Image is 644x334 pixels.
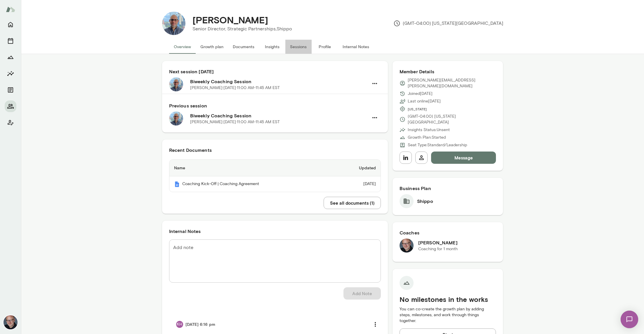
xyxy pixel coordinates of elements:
[431,152,496,164] button: Message
[162,12,185,35] img: Neil Patel
[190,78,369,85] h6: Biweekly Coaching Session
[169,102,381,109] h6: Previous session
[5,51,16,63] button: Growth Plan
[4,315,18,329] img: Nick Gould
[5,68,16,79] button: Insights
[408,135,446,140] p: Growth Plan: Started
[190,112,369,119] h6: Biweekly Coaching Session
[408,91,433,97] p: Joined [DATE]
[169,160,335,176] th: Name
[408,127,450,133] p: Insights Status: Unsent
[408,107,427,111] span: [US_STATE]
[5,19,16,30] button: Home
[408,77,496,89] p: [PERSON_NAME][EMAIL_ADDRESS][PERSON_NAME][DOMAIN_NAME]
[174,181,180,187] img: Mento
[400,239,414,253] img: Nick Gould
[408,114,496,125] p: (GMT-04:00) [US_STATE][GEOGRAPHIC_DATA]
[190,119,280,125] p: [PERSON_NAME] · [DATE] · 11:00 AM-11:45 AM EST
[418,246,458,252] p: Coaching for 1 month
[312,40,338,54] button: Profile
[169,228,381,235] h6: Internal Notes
[192,25,292,32] p: Senior Director, Strategic Partnerships, Shippo
[417,198,433,205] h6: Shippo
[338,40,374,54] button: Internal Notes
[418,239,458,246] h6: [PERSON_NAME]
[228,40,259,54] button: Documents
[5,117,16,128] button: Client app
[190,85,280,91] p: [PERSON_NAME] · [DATE] · 11:00 AM-11:45 AM EST
[196,40,228,54] button: Growth plan
[6,4,15,15] img: Mento
[169,40,196,54] button: Overview
[5,84,16,96] button: Documents
[176,321,183,328] div: KH
[324,197,381,209] button: See all documents (1)
[369,318,381,330] button: more
[185,321,215,327] h6: [DATE] 6:16 pm
[5,100,16,112] button: Members
[169,176,335,192] th: Coaching Kick-Off | Coaching Agreement
[334,160,381,176] th: Updated
[192,14,268,25] h4: [PERSON_NAME]
[408,98,441,104] p: Last online [DATE]
[169,147,381,154] h6: Recent Documents
[169,68,381,75] h6: Next session [DATE]
[400,229,496,236] h6: Coaches
[393,20,503,27] p: (GMT-04:00) [US_STATE][GEOGRAPHIC_DATA]
[400,306,496,324] p: You can co-create the growth plan by adding steps, milestones, and work through things together.
[334,176,381,192] td: [DATE]
[400,295,496,304] h5: No milestones in the works
[5,35,16,47] button: Sessions
[285,40,312,54] button: Sessions
[408,142,467,148] p: Seat Type: Standard/Leadership
[259,40,285,54] button: Insights
[400,68,496,75] h6: Member Details
[400,185,496,192] h6: Business Plan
